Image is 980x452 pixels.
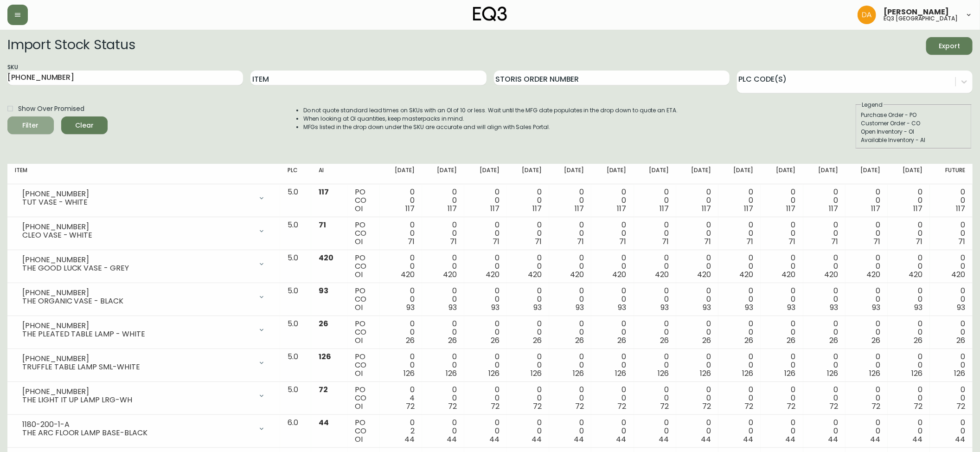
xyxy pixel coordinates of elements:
[873,236,880,247] span: 71
[613,269,627,280] span: 420
[429,353,457,378] div: 0 0
[895,254,922,279] div: 0 0
[22,264,252,272] div: THE GOOD LUCK VASE - GREY
[726,320,753,345] div: 0 0
[761,164,803,184] th: [DATE]
[575,335,584,346] span: 26
[446,368,457,379] span: 126
[448,335,457,346] span: 26
[532,203,542,214] span: 117
[280,316,311,349] td: 5.0
[15,221,273,241] div: [PHONE_NUMBER]CLEO VASE - WHITE
[853,287,880,312] div: 0 0
[895,353,922,378] div: 0 0
[853,353,880,378] div: 0 0
[641,386,669,411] div: 0 0
[355,335,363,346] span: OI
[22,355,252,363] div: [PHONE_NUMBER]
[557,254,584,279] div: 0 0
[660,401,669,412] span: 72
[895,287,922,312] div: 0 0
[401,269,415,280] span: 420
[861,136,967,144] div: Available Inventory - AI
[599,188,626,213] div: 0 0
[811,386,838,411] div: 0 0
[782,269,796,280] span: 420
[406,401,415,412] span: 72
[829,335,838,346] span: 26
[387,188,415,213] div: 0 0
[575,203,584,214] span: 117
[450,236,457,247] span: 71
[473,6,507,21] img: logo
[472,386,499,411] div: 0 0
[662,236,669,247] span: 71
[895,419,922,444] div: 0 0
[557,419,584,444] div: 0 0
[491,401,500,412] span: 72
[535,236,542,247] span: 71
[280,250,311,283] td: 5.0
[620,236,627,247] span: 71
[599,419,626,444] div: 0 0
[871,401,880,412] span: 72
[570,269,584,280] span: 420
[861,111,967,119] div: Purchase Order - PO
[768,188,795,213] div: 0 0
[303,123,678,131] li: MFGs listed in the drop down under the SKU are accurate and will align with Sales Portal.
[895,188,922,213] div: 0 0
[858,6,876,24] img: dd1a7e8db21a0ac8adbf82b84ca05374
[684,254,711,279] div: 0 0
[768,320,795,345] div: 0 0
[472,419,499,444] div: 0 0
[914,203,923,214] span: 117
[22,198,252,207] div: TUT VASE - WHITE
[726,221,753,246] div: 0 0
[22,256,252,264] div: [PHONE_NUMBER]
[387,353,415,378] div: 0 0
[448,401,457,412] span: 72
[785,368,796,379] span: 126
[387,254,415,279] div: 0 0
[575,401,584,412] span: 72
[811,188,838,213] div: 0 0
[429,419,457,444] div: 0 0
[830,302,838,313] span: 93
[956,401,965,412] span: 72
[528,269,542,280] span: 420
[18,104,84,114] span: Show Over Promised
[7,164,280,184] th: Item
[704,236,711,247] span: 71
[355,353,372,378] div: PO CO
[744,401,753,412] span: 72
[429,287,457,312] div: 0 0
[22,223,252,231] div: [PHONE_NUMBER]
[280,283,311,316] td: 5.0
[957,302,965,313] span: 93
[15,254,273,274] div: [PHONE_NUMBER]THE GOOD LUCK VASE - GREY
[355,419,372,444] div: PO CO
[22,396,252,404] div: THE LIGHT IT UP LAMP LRG-WH
[514,386,542,411] div: 0 0
[726,287,753,312] div: 0 0
[408,236,415,247] span: 71
[514,353,542,378] div: 0 0
[937,287,965,312] div: 0 0
[15,188,273,208] div: [PHONE_NUMBER]TUT VASE - WHITE
[829,203,838,214] span: 117
[355,368,363,379] span: OI
[912,368,923,379] span: 126
[355,254,372,279] div: PO CO
[811,221,838,246] div: 0 0
[514,419,542,444] div: 0 0
[954,368,965,379] span: 126
[726,419,753,444] div: 0 0
[803,164,845,184] th: [DATE]
[641,254,669,279] div: 0 0
[618,401,627,412] span: 72
[490,203,500,214] span: 117
[702,401,711,412] span: 72
[486,269,500,280] span: 420
[703,302,711,313] span: 93
[533,401,542,412] span: 72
